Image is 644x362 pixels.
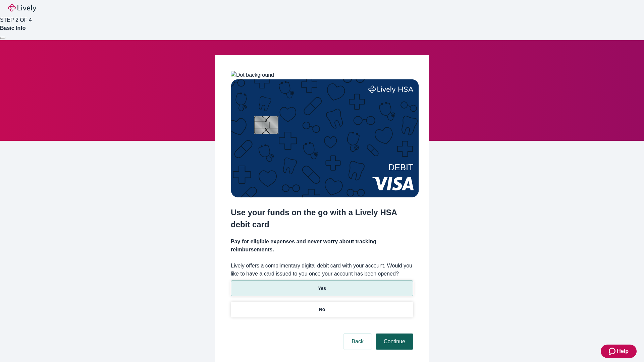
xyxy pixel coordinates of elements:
[231,71,274,79] img: Dot background
[231,79,419,197] img: Debit card
[231,262,413,278] label: Lively offers a complimentary digital debit card with your account. Would you like to have a card...
[231,206,413,231] h2: Use your funds on the go with a Lively HSA debit card
[8,4,36,12] img: Lively
[376,334,413,350] button: Continue
[609,347,617,355] svg: Zendesk support icon
[617,347,629,355] span: Help
[318,285,326,292] p: Yes
[231,238,413,254] h4: Pay for eligible expenses and never worry about tracking reimbursements.
[319,306,325,313] p: No
[231,281,413,296] button: Yes
[231,302,413,317] button: No
[601,345,637,358] button: Zendesk support iconHelp
[343,334,372,350] button: Back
